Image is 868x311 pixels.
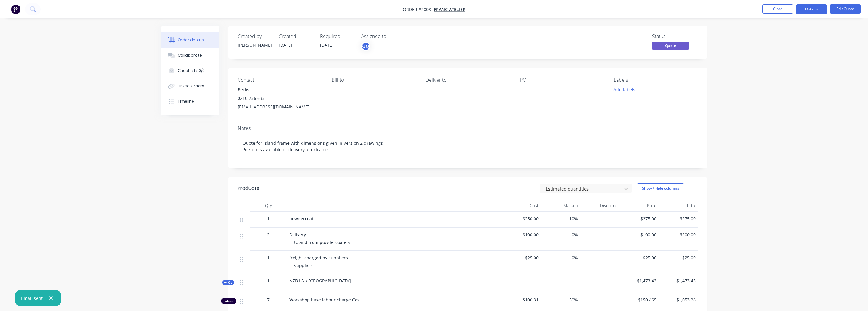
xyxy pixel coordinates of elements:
[178,68,205,73] div: Checklists 0/0
[294,239,350,245] span: to and from powdercoaters
[178,99,194,104] div: Timeline
[238,85,322,111] div: Becks0210 736 633[EMAIL_ADDRESS][DOMAIN_NAME]
[652,33,698,39] div: Status
[224,280,232,285] span: Kit
[238,103,322,111] div: [EMAIL_ADDRESS][DOMAIN_NAME]
[267,297,270,303] span: 7
[178,83,204,89] div: Linked Orders
[238,77,322,83] div: Contact
[279,42,292,48] span: [DATE]
[661,215,696,222] span: $275.00
[11,5,20,14] img: Factory
[178,37,204,43] div: Order details
[320,33,354,39] div: Required
[830,4,861,14] button: Edit Quote
[289,232,306,238] span: Delivery
[161,78,219,94] button: Linked Orders
[614,77,698,83] div: Labels
[222,280,234,285] button: Kit
[520,77,604,83] div: PO
[652,42,689,49] span: Quote
[267,215,270,222] span: 1
[661,297,696,303] span: $1,053.26
[796,4,827,14] button: Options
[161,32,219,48] button: Order details
[502,199,541,212] div: Cost
[279,33,313,39] div: Created
[659,199,698,212] div: Total
[661,231,696,238] span: $200.00
[178,53,202,58] div: Collaborate
[361,33,422,39] div: Assigned to
[289,278,351,284] span: NZB LA x [GEOGRAPHIC_DATA]
[221,298,236,304] div: Labour
[238,94,322,103] div: 0210 736 633
[504,215,539,222] span: $250.00
[238,85,322,94] div: Becks
[289,255,348,261] span: freight charged by suppliers
[622,254,656,261] span: $25.00
[267,254,270,261] span: 1
[620,199,659,212] div: Price
[543,297,578,303] span: 50%
[504,297,539,303] span: $100.31
[238,42,271,48] div: [PERSON_NAME]
[289,216,313,222] span: powdercoat
[426,77,510,83] div: Deliver to
[622,297,656,303] span: $150.465
[622,231,656,238] span: $100.00
[161,63,219,78] button: Checklists 0/0
[289,297,361,303] span: Workshop base labour charge Cost
[250,199,287,212] div: Qty
[21,295,43,301] div: Email sent
[267,278,270,284] span: 1
[332,77,416,83] div: Bill to
[161,94,219,109] button: Timeline
[238,125,698,131] div: Notes
[504,231,539,238] span: $100.00
[238,185,259,192] div: Products
[661,254,696,261] span: $25.00
[161,48,219,63] button: Collaborate
[361,42,370,51] button: GQ
[610,85,639,94] button: Add labels
[434,6,465,12] a: Franc Atelier
[267,231,270,238] span: 2
[637,183,684,193] button: Show / Hide columns
[543,254,578,261] span: 0%
[541,199,580,212] div: Markup
[543,231,578,238] span: 0%
[543,215,578,222] span: 10%
[580,199,620,212] div: Discount
[762,4,793,14] button: Close
[403,6,434,12] span: Order #2003 -
[320,42,333,48] span: [DATE]
[504,254,539,261] span: $25.00
[238,33,271,39] div: Created by
[661,278,696,284] span: $1,473.43
[622,278,656,284] span: $1,473.43
[294,262,313,268] span: suppliers
[238,134,698,159] div: Quote for Island frame with dimensions given in Version 2 drawings Pick up is available or delive...
[622,215,656,222] span: $275.00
